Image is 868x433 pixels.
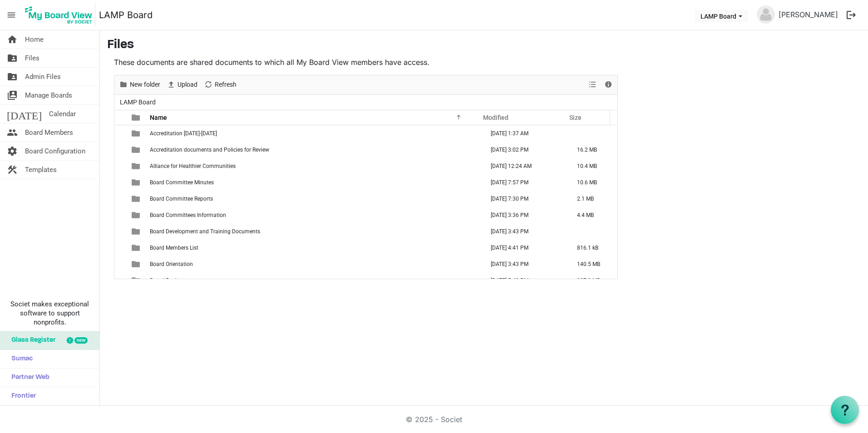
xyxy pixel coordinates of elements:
td: is template cell column header type [126,240,147,256]
span: Board Members List [150,245,198,251]
td: 16.2 MB is template cell column header Size [567,142,617,158]
img: My Board View Logo [22,4,95,26]
span: Board Members [25,123,73,142]
td: Accreditation documents and Policies for Review is template cell column header Name [147,142,481,158]
div: Details [601,75,616,94]
p: These documents are shared documents to which all My Board View members have access. [114,57,618,68]
span: LAMP Board [118,97,158,108]
td: is template cell column header type [126,174,147,191]
td: checkbox [114,207,126,223]
span: Manage Boards [25,86,72,104]
span: Societ makes exceptional software to support nonprofits. [4,300,95,327]
span: Glass Register [7,331,55,349]
td: Board Orientation is template cell column header Name [147,256,481,272]
span: Alliance for Healthier Communities [150,163,236,169]
div: Refresh [201,75,240,94]
td: is template cell column header type [126,142,147,158]
td: May 01, 2023 7:30 PM column header Modified [481,191,567,207]
td: October 11, 2023 3:36 PM column header Modified [481,207,567,223]
span: Upload [177,79,198,90]
div: new [74,337,88,344]
td: 4.4 MB is template cell column header Size [567,207,617,223]
button: LAMP Board dropdownbutton [695,10,748,22]
span: Accreditation documents and Policies for Review [150,147,269,153]
span: construction [7,161,18,179]
span: Files [25,49,39,67]
td: 816.1 kB is template cell column header Size [567,240,617,256]
td: checkbox [114,223,126,240]
td: June 01, 2021 3:43 PM column header Modified [481,223,567,240]
td: is template cell column header type [126,191,147,207]
td: Board Packages is template cell column header Name [147,272,481,289]
td: October 08, 2025 5:40 PM column header Modified [481,272,567,289]
td: 10.6 MB is template cell column header Size [567,174,617,191]
img: no-profile-picture.svg [757,5,775,24]
td: checkbox [114,240,126,256]
td: Board Committees Information is template cell column header Name [147,207,481,223]
td: October 28, 2024 4:41 PM column header Modified [481,240,567,256]
span: Size [569,114,582,121]
button: Details [602,79,615,90]
button: Refresh [202,79,238,90]
span: Frontier [7,387,36,405]
button: Upload [165,79,199,90]
td: checkbox [114,191,126,207]
td: Board Committee Reports is template cell column header Name [147,191,481,207]
div: New folder [116,75,163,94]
td: is template cell column header type [126,125,147,142]
td: December 06, 2022 3:02 PM column header Modified [481,142,567,158]
td: August 31, 2025 1:37 AM column header Modified [481,125,567,142]
h3: Files [107,38,861,53]
span: Accreditation [DATE]-[DATE] [150,130,217,137]
td: checkbox [114,256,126,272]
td: October 09, 2025 3:43 PM column header Modified [481,256,567,272]
span: Modified [483,114,508,121]
td: Board Members List is template cell column header Name [147,240,481,256]
span: Calendar [49,105,76,123]
button: View dropdownbutton [587,79,598,90]
td: Board Development and Training Documents is template cell column header Name [147,223,481,240]
span: Templates [25,161,57,179]
td: 10.4 MB is template cell column header Size [567,158,617,174]
span: Board Committee Reports [150,196,213,202]
span: [DATE] [7,105,42,123]
td: is template cell column header type [126,158,147,174]
td: 207.0 MB is template cell column header Size [567,272,617,289]
td: 140.5 MB is template cell column header Size [567,256,617,272]
span: Board Packages [150,277,190,284]
span: New folder [129,79,161,90]
a: LAMP Board [99,6,153,24]
span: Board Orientation [150,261,193,267]
td: is template cell column header type [126,207,147,223]
span: folder_shared [7,68,18,86]
span: folder_shared [7,49,18,67]
span: Board Development and Training Documents [150,228,260,235]
span: switch_account [7,86,18,104]
div: Upload [163,75,201,94]
td: checkbox [114,125,126,142]
span: Refresh [214,79,237,90]
td: Alliance for Healthier Communities is template cell column header Name [147,158,481,174]
td: checkbox [114,158,126,174]
span: Board Committees Information [150,212,226,218]
span: people [7,123,18,142]
span: Board Committee Minutes [150,179,214,186]
td: December 01, 2023 7:57 PM column header Modified [481,174,567,191]
td: is template cell column header Size [567,223,617,240]
button: logout [842,5,861,25]
td: is template cell column header type [126,223,147,240]
td: checkbox [114,142,126,158]
td: checkbox [114,272,126,289]
td: 2.1 MB is template cell column header Size [567,191,617,207]
span: Sumac [7,350,33,368]
td: checkbox [114,174,126,191]
a: My Board View Logo [22,4,99,26]
span: Admin Files [25,68,61,86]
td: is template cell column header Size [567,125,617,142]
span: home [7,30,18,49]
span: Board Configuration [25,142,85,160]
a: © 2025 - Societ [406,415,462,424]
span: Partner Web [7,369,49,387]
td: Board Committee Minutes is template cell column header Name [147,174,481,191]
td: is template cell column header type [126,272,147,289]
